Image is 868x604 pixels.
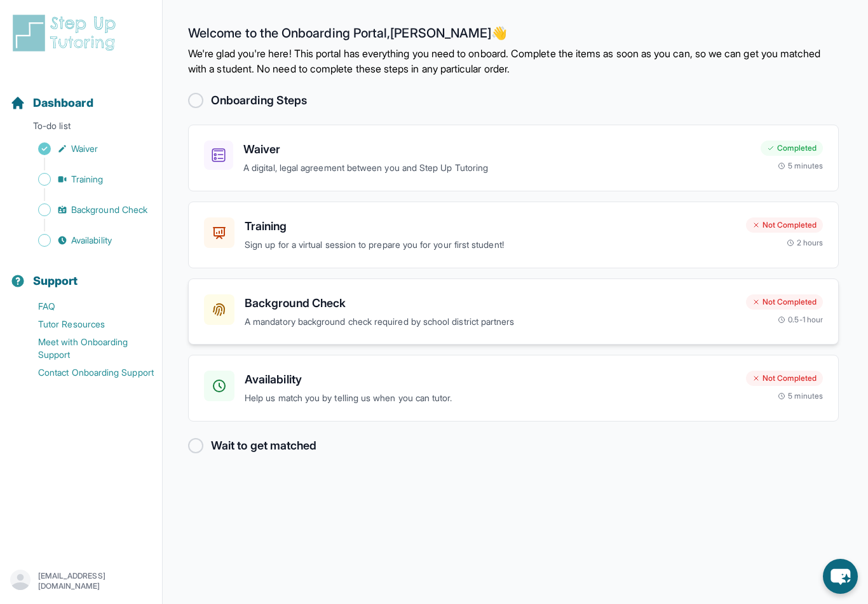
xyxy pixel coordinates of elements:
div: 2 hours [787,238,824,248]
img: logo [10,13,123,53]
button: Dashboard [5,74,157,117]
a: Availability [10,231,162,249]
a: Meet with Onboarding Support [10,333,162,364]
button: Support [5,252,157,295]
a: Background Check [10,201,162,219]
button: chat-button [823,559,858,594]
a: Waiver [10,140,162,158]
a: FAQ [10,298,162,315]
div: 0.5-1 hour [778,315,823,325]
span: Background Check [71,203,147,216]
span: Availability [71,234,112,247]
p: To-do list [5,120,157,137]
div: Not Completed [746,294,823,310]
a: Contact Onboarding Support [10,364,162,381]
h2: Welcome to the Onboarding Portal, [PERSON_NAME] 👋 [188,25,839,46]
div: 5 minutes [778,391,823,401]
p: [EMAIL_ADDRESS][DOMAIN_NAME] [38,571,152,591]
p: A mandatory background check required by school district partners [245,315,736,329]
p: We're glad you're here! This portal has everything you need to onboard. Complete the items as soo... [188,46,839,76]
span: Support [33,272,78,290]
p: Help us match you by telling us when you can tutor. [245,391,736,406]
div: Not Completed [746,217,823,233]
a: AvailabilityHelp us match you by telling us when you can tutor.Not Completed5 minutes [188,355,839,422]
span: Training [71,173,104,186]
h3: Background Check [245,294,736,312]
h3: Availability [245,371,736,388]
a: WaiverA digital, legal agreement between you and Step Up TutoringCompleted5 minutes [188,125,839,191]
p: Sign up for a virtual session to prepare you for your first student! [245,238,736,252]
a: Dashboard [10,94,93,112]
h2: Onboarding Steps [211,92,307,109]
h2: Wait to get matched [211,437,316,455]
div: Completed [761,141,823,156]
a: Tutor Resources [10,315,162,333]
div: 5 minutes [778,161,823,171]
div: Not Completed [746,371,823,386]
h3: Training [245,217,736,235]
a: Training [10,170,162,188]
span: Waiver [71,142,98,155]
button: [EMAIL_ADDRESS][DOMAIN_NAME] [10,570,152,593]
p: A digital, legal agreement between you and Step Up Tutoring [243,161,750,175]
a: TrainingSign up for a virtual session to prepare you for your first student!Not Completed2 hours [188,202,839,268]
a: Background CheckA mandatory background check required by school district partnersNot Completed0.5... [188,278,839,345]
span: Dashboard [33,94,93,112]
h3: Waiver [243,141,750,158]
